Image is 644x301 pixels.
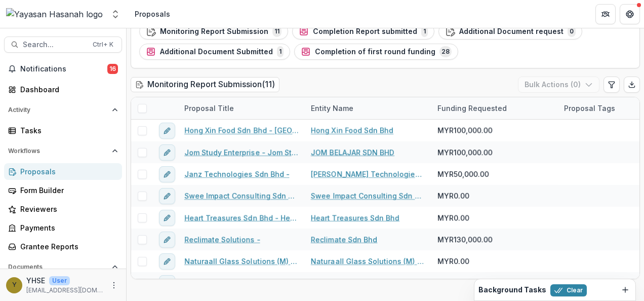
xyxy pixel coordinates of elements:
button: Completion of first round funding28 [294,44,458,60]
button: Open Workflows [4,143,122,159]
button: Partners [595,4,616,24]
a: Grantee Reports [4,238,122,255]
a: Heart Treasures Sdn Bhd [311,212,399,223]
div: Proposals [20,166,114,177]
button: edit [159,210,175,226]
button: More [108,279,120,291]
div: Proposal Title [178,97,305,119]
a: Proposals [4,163,122,180]
a: Heart Treasures Sdn Bhd - Heart Treasures [184,212,299,223]
span: MYR0.00 [437,191,469,201]
span: Completion Report submitted [313,27,417,36]
div: Ctrl + K [91,39,115,50]
span: MYR0.00 [437,212,469,223]
div: Proposal Title [178,103,240,114]
span: 1 [421,26,428,37]
button: edit [159,232,175,248]
a: Reviewers [4,201,122,217]
button: Edit table settings [603,77,620,93]
button: edit [159,144,175,161]
span: 1 [277,46,284,57]
button: Additional Document request0 [438,23,582,40]
span: 11 [272,26,281,37]
div: Form Builder [20,185,114,196]
a: Hong Xin Food Sdn Bhd - [GEOGRAPHIC_DATA] [184,125,299,136]
span: MYR130,385.00 [437,278,492,288]
div: Funding Requested [431,97,558,119]
span: 0 [568,26,576,37]
div: Entity Name [305,97,431,119]
p: User [49,276,70,285]
div: Dashboard [20,84,114,95]
div: Proposal Tags [558,103,621,114]
span: 16 [107,64,118,74]
button: Search... [4,36,122,53]
div: Proposals [135,9,170,19]
a: Hikayat Fandom Sdn Bhd - [184,278,278,288]
button: Dismiss [619,284,631,296]
p: YHSE [26,275,45,286]
button: Notifications16 [4,61,122,77]
button: Get Help [620,4,640,24]
a: Jom Study Enterprise - Jom Study [184,147,299,158]
button: Export table data [624,77,640,93]
div: YHSE [12,282,17,288]
span: MYR0.00 [437,256,469,267]
a: Reclimate Sdn Bhd [311,234,377,245]
span: MYR50,000.00 [437,169,489,179]
button: edit [159,188,175,204]
h2: Monitoring Report Submission ( 11 ) [131,77,279,92]
button: Open Activity [4,102,122,118]
a: Payments [4,219,122,236]
a: Janz Technologies Sdn Bhd - [184,169,290,179]
span: MYR100,000.00 [437,125,493,136]
a: Dashboard [4,81,122,98]
span: Completion of first round funding [315,48,435,56]
button: Monitoring Report Submission11 [139,23,288,40]
a: Hikayat Fandom Sdn Bhd [311,278,399,288]
h2: Background Tasks [478,286,546,294]
nav: breadcrumb [131,7,174,21]
button: edit [159,166,175,182]
a: Naturaall Glass Solutions (M) Sdn Bhd - Naturaall [184,256,299,267]
button: edit [159,253,175,270]
img: Yayasan Hasanah logo [6,8,103,20]
a: [PERSON_NAME] Technologies Sdn Bhd [311,169,425,179]
div: Grantee Reports [20,241,114,252]
button: Additional Document Submitted1 [139,44,290,60]
button: edit [159,275,175,291]
div: Funding Requested [431,103,513,114]
button: Open entity switcher [108,4,123,24]
a: JOM BELAJAR SDN BHD [311,147,394,158]
span: Monitoring Report Submission [160,27,268,36]
a: Naturaall Glass Solutions (M) Sdn Bhd [311,256,425,267]
a: Hong Xin Food Sdn Bhd [311,125,393,136]
a: Swee Impact Consulting Sdn Bhd [311,191,425,201]
p: [EMAIL_ADDRESS][DOMAIN_NAME] [26,286,104,295]
span: Additional Document Submitted [160,48,273,56]
span: Additional Document request [459,27,563,36]
button: Clear [550,284,587,296]
span: Notifications [20,65,107,73]
a: Reclimate Solutions - [184,234,260,245]
button: Open Documents [4,259,122,275]
a: Form Builder [4,182,122,199]
a: Tasks [4,122,122,139]
span: Search... [23,41,87,49]
button: edit [159,123,175,139]
div: Tasks [20,125,114,136]
button: Completion Report submitted1 [292,23,434,40]
span: Activity [8,106,108,114]
a: Swee Impact Consulting Sdn Bhd - manekNya [184,191,299,201]
span: MYR100,000.00 [437,147,493,158]
div: Entity Name [305,103,359,114]
span: MYR130,000.00 [437,234,493,245]
button: Bulk Actions (0) [518,77,599,93]
span: Workflows [8,147,108,155]
span: Documents [8,264,108,271]
div: Payments [20,222,114,233]
span: 28 [439,46,452,57]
